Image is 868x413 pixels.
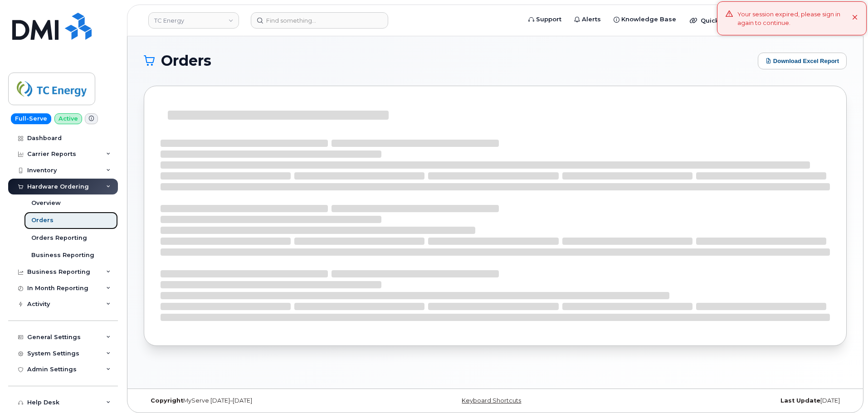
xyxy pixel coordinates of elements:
strong: Last Update [780,397,820,404]
a: Keyboard Shortcuts [462,397,521,404]
div: [DATE] [612,397,847,404]
button: Download Excel Report [758,53,847,69]
div: MyServe [DATE]–[DATE] [144,397,378,404]
span: Orders [161,54,211,68]
iframe: Messenger Launcher [829,374,861,406]
div: Your session expired, please sign in again to continue. [737,10,852,27]
strong: Copyright [151,397,183,404]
